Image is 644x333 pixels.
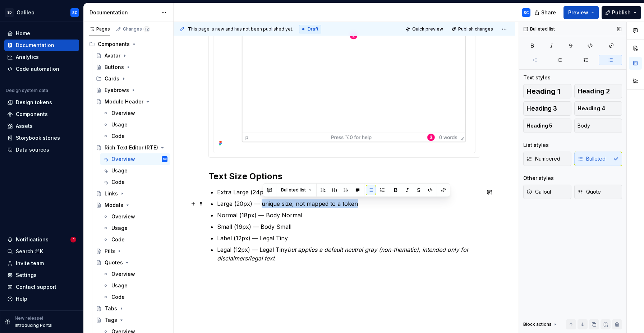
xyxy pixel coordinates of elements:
[100,119,170,130] a: Usage
[578,105,605,112] span: Heading 4
[217,246,470,262] em: but applies a default neutral gray (non-thematic), intended only for disclaimers/legal text
[105,259,123,266] div: Quotes
[105,98,143,105] div: Module Header
[105,52,120,59] div: Avatar
[89,26,110,32] div: Pages
[100,107,170,119] a: Overview
[89,9,157,16] div: Documentation
[217,234,480,242] p: Label (12px) — Legal Tiny
[105,248,115,255] div: Pills
[111,179,125,186] div: Code
[123,26,150,32] div: Changes
[523,152,571,166] button: Numbered
[100,268,170,280] a: Overview
[4,108,79,120] a: Components
[208,171,480,182] h2: Text Size Options
[523,119,571,133] button: Heading 5
[111,282,128,289] div: Usage
[100,153,170,165] a: OverviewSC
[100,280,170,291] a: Usage
[1,5,82,20] button: SDGalileoSC
[93,188,170,199] a: Links
[16,111,48,118] div: Components
[217,222,480,231] p: Small (16px) — Body Small
[16,134,60,142] div: Storybook stories
[217,188,480,196] p: Extra Large (24px) — Body Large
[100,211,170,222] a: Overview
[16,272,37,279] div: Settings
[526,122,552,129] span: Heading 5
[523,175,554,182] div: Other styles
[578,88,610,95] span: Heading 2
[523,142,549,149] div: List styles
[16,260,44,267] div: Invite team
[526,105,557,112] span: Heading 3
[403,24,446,34] button: Quick preview
[16,99,52,106] div: Design tokens
[4,97,79,108] a: Design tokens
[100,130,170,142] a: Code
[523,84,571,98] button: Heading 1
[6,88,48,93] div: Design system data
[4,40,79,51] a: Documentation
[111,156,135,163] div: Overview
[523,74,551,81] div: Text styles
[93,314,170,326] a: Tags
[568,9,588,16] span: Preview
[4,234,79,245] button: Notifications1
[16,295,27,302] div: Help
[308,26,318,32] span: Draft
[574,101,622,116] button: Heading 4
[93,61,170,73] a: Buttons
[105,75,119,82] div: Cards
[111,121,128,128] div: Usage
[16,248,43,255] div: Search ⌘K
[523,319,558,329] div: Block actions
[16,146,49,153] div: Data sources
[93,73,170,84] div: Cards
[16,236,49,243] div: Notifications
[111,270,135,278] div: Overview
[16,54,39,61] div: Analytics
[111,225,128,232] div: Usage
[105,190,118,197] div: Links
[105,305,117,312] div: Tabs
[523,101,571,116] button: Heading 3
[105,316,117,324] div: Tags
[4,132,79,144] a: Storybook stories
[217,245,480,263] p: Legal (12px) — Legal Tiny
[574,185,622,199] button: Quote
[111,110,135,117] div: Overview
[111,236,125,243] div: Code
[4,144,79,156] a: Data sources
[93,303,170,314] a: Tabs
[16,283,56,291] div: Contact support
[217,199,480,208] p: Large (20px) — unique size, not mapped to a token
[563,6,599,19] button: Preview
[93,142,170,153] a: Rich Text Editor (RTE)
[531,6,561,19] button: Share
[4,28,79,39] a: Home
[4,281,79,293] button: Contact support
[16,122,33,130] div: Assets
[70,237,76,242] span: 1
[93,257,170,268] a: Quotes
[4,293,79,305] button: Help
[458,26,493,32] span: Publish changes
[72,10,78,15] div: SC
[111,133,125,140] div: Code
[93,50,170,61] a: Avatar
[188,26,293,32] span: This page is new and has not been published yet.
[612,9,631,16] span: Publish
[574,119,622,133] button: Body
[86,38,170,50] div: Components
[541,9,556,16] span: Share
[16,30,30,37] div: Home
[4,51,79,63] a: Analytics
[111,293,125,301] div: Code
[4,258,79,269] a: Invite team
[105,64,124,71] div: Buttons
[449,24,496,34] button: Publish changes
[526,88,560,95] span: Heading 1
[93,245,170,257] a: Pills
